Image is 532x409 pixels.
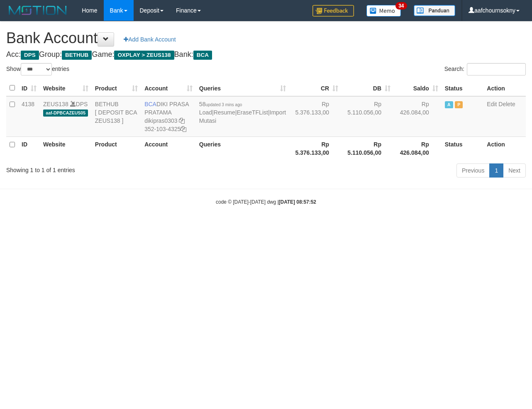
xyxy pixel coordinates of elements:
[18,136,40,160] th: ID
[445,101,453,108] span: Active
[214,109,235,116] a: Resume
[6,4,69,17] img: MOTION_logo.png
[394,96,442,137] td: Rp 426.084,00
[279,199,316,205] strong: [DATE] 08:57:52
[43,110,88,117] span: aaf-DPBCAZEUS05
[21,51,39,60] span: DPS
[18,96,40,137] td: 4138
[487,101,497,107] a: Edit
[289,80,342,96] th: CR: activate to sort column ascending
[199,101,242,107] span: 58
[467,63,526,75] input: Search:
[92,80,141,96] th: Product: activate to sort column ascending
[141,96,196,137] td: DIKI PRASA PRATAMA 352-103-4325
[179,117,185,124] a: Copy dikipras0303 to clipboard
[455,101,463,108] span: Paused
[483,136,526,160] th: Action
[118,32,181,46] a: Add Bank Account
[289,136,342,160] th: Rp 5.376.133,00
[18,80,40,96] th: ID: activate to sort column ascending
[444,63,526,75] label: Search:
[216,199,316,205] small: code © [DATE]-[DATE] dwg |
[144,101,156,107] span: BCA
[62,51,92,60] span: BETHUB
[205,102,242,107] span: updated 3 mins ago
[43,101,68,107] a: ZEUS138
[40,136,92,160] th: Website
[196,136,289,160] th: Queries
[196,80,289,96] th: Queries: activate to sort column ascending
[442,80,484,96] th: Status
[40,80,92,96] th: Website: activate to sort column ascending
[21,63,52,75] select: Showentries
[199,101,286,124] span: | | |
[199,109,286,124] a: Import Mutasi
[199,109,212,116] a: Load
[456,163,490,178] a: Previous
[342,96,394,137] td: Rp 5.110.056,00
[489,163,503,178] a: 1
[237,109,268,116] a: EraseTFList
[6,51,526,59] h4: Acc: Group: Game: Bank:
[141,136,196,160] th: Account
[92,136,141,160] th: Product
[498,101,515,107] a: Delete
[342,80,394,96] th: DB: activate to sort column ascending
[342,136,394,160] th: Rp 5.110.056,00
[289,96,342,137] td: Rp 5.376.133,00
[40,96,92,137] td: DPS
[6,63,69,75] label: Show entries
[114,51,174,60] span: OXPLAY > ZEUS138
[6,163,215,174] div: Showing 1 to 1 of 1 entries
[394,136,442,160] th: Rp 426.084,00
[442,136,484,160] th: Status
[181,126,186,132] a: Copy 3521034325 to clipboard
[414,5,455,16] img: panduan.png
[144,117,177,124] a: dikipras0303
[395,2,407,10] span: 34
[366,5,401,17] img: Button%20Memo.svg
[92,96,141,137] td: BETHUB [ DEPOSIT BCA ZEUS138 ]
[483,80,526,96] th: Action
[6,30,526,46] h1: Bank Account
[312,5,354,17] img: Feedback.jpg
[394,80,442,96] th: Saldo: activate to sort column ascending
[141,80,196,96] th: Account: activate to sort column ascending
[503,163,526,178] a: Next
[193,51,212,60] span: BCA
